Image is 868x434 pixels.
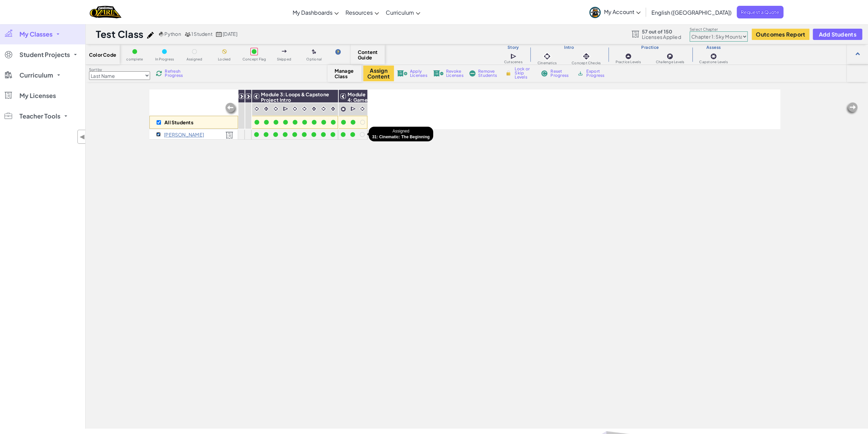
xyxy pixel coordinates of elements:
[293,9,333,16] span: My Dashboards
[350,106,357,112] img: IconCutscene.svg
[282,50,287,53] img: IconSkippedLevel.svg
[582,52,591,61] img: IconInteractive.svg
[277,57,291,61] span: Skipped
[320,106,327,112] img: IconCinematic.svg
[589,7,601,18] img: avatar
[586,1,644,23] a: My Account
[410,69,427,78] span: Apply Licenses
[164,132,204,137] p: Dana Marsden
[845,102,858,115] img: Arrow_Left_Inactive.png
[504,60,523,64] span: Cutscenes
[604,8,641,15] span: My Account
[651,9,732,16] span: English ([GEOGRAPHIC_DATA])
[348,91,371,119] span: Module 4: Game Design & Capstone Project
[312,49,316,55] img: IconOptionalLevel.svg
[90,5,121,19] a: Ozaria by CodeCombat logo
[538,61,557,65] span: Cinematics
[224,102,238,116] img: Arrow_Left_Inactive.png
[666,53,673,60] img: IconChallengeLevel.svg
[126,57,143,61] span: complete
[642,29,681,34] span: 57 out of 150
[19,52,70,58] span: Student Projects
[497,45,530,50] h3: Story
[608,45,692,50] h3: Practice
[89,67,150,72] label: Sort by
[699,60,727,64] span: Capstone Levels
[164,31,181,37] span: Python
[187,57,203,61] span: Assigned
[330,106,336,112] img: IconInteractive.svg
[648,3,735,22] a: English ([GEOGRAPHIC_DATA])
[19,31,53,37] span: My Classes
[301,106,308,112] img: IconCinematic.svg
[510,53,517,60] img: IconCutscene.svg
[530,45,608,50] h3: Intro
[335,68,355,79] span: Manage Class
[155,57,174,61] span: In Progress
[359,106,366,112] img: IconCinematic.svg
[311,106,317,112] img: IconInteractive.svg
[19,113,60,119] span: Teacher Tools
[165,69,186,78] span: Refresh Progress
[242,57,266,61] span: Concept Flag
[79,132,85,142] span: ◀
[542,52,552,61] img: IconCinematic.svg
[433,70,443,76] img: IconLicenseRevoke.svg
[386,9,414,16] span: Curriculum
[692,45,735,50] h3: Assess
[446,69,464,78] span: Revoke Licenses
[90,5,121,19] img: Home
[191,31,212,37] span: 1 Student
[216,32,222,37] img: calendar.svg
[261,91,329,103] span: Module 3: Loops & Capstone Project Intro
[515,67,535,79] span: Lock or Skip Levels
[19,93,56,99] span: My Licenses
[292,106,298,112] img: IconCinematic.svg
[223,31,237,37] span: [DATE]
[752,29,809,40] button: Outcomes Report
[96,28,144,41] h1: Test Class
[625,53,632,60] img: IconPracticeLevel.svg
[340,106,346,112] img: IconCapstoneLevel.svg
[218,57,231,61] span: Locked
[283,106,289,112] img: IconCutscene.svg
[363,66,394,81] button: Assign Content
[358,49,378,60] span: Content Guide
[225,131,233,139] img: Licensed
[185,32,191,37] img: MultipleUsers.png
[156,70,162,76] img: IconReload.svg
[572,61,601,65] span: Concept Checks
[147,32,154,39] img: iconPencil.svg
[342,3,382,22] a: Resources
[335,49,341,55] img: IconHint.svg
[164,120,193,125] p: All Students
[478,69,499,78] span: Remove Students
[586,69,607,78] span: Export Progress
[289,3,342,22] a: My Dashboards
[89,52,116,57] span: Color Code
[541,70,548,76] img: IconReset.svg
[550,69,571,78] span: Reset Progress
[273,106,279,112] img: IconCinematic.svg
[369,127,433,141] div: Assigned
[19,72,53,78] span: Curriculum
[577,70,584,76] img: IconArchive.svg
[690,27,748,32] label: Select Chapter
[345,9,373,16] span: Resources
[263,106,269,112] img: IconInteractive.svg
[505,70,512,76] img: IconLock.svg
[397,70,407,76] img: IconLicenseApply.svg
[253,106,260,112] img: IconCinematic.svg
[642,34,681,40] span: Licenses Applied
[813,29,862,40] button: Add Students
[306,57,322,61] span: Optional
[469,70,475,76] img: IconRemoveStudents.svg
[616,60,641,64] span: Practice Levels
[710,53,717,60] img: IconCapstoneLevel.svg
[382,3,424,22] a: Curriculum
[737,6,783,18] a: Request a Quote
[656,60,685,64] span: Challenge Levels
[372,135,430,139] strong: 31: Cinematic: The Beginning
